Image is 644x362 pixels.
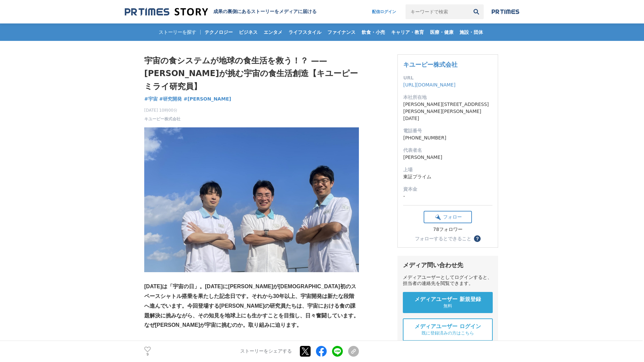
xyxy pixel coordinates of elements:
[144,340,359,350] p: 研究員プロフィール（写真左から）
[403,292,493,313] a: メディアユーザー 新規登録 無料
[424,211,472,223] button: フォロー
[403,94,492,101] dt: 本社所在地
[403,261,493,269] div: メディア問い合わせ先
[202,23,235,41] a: テクノロジー
[403,275,493,287] div: メディアユーザーとしてログインすると、担当者の連絡先を閲覧できます。
[415,296,481,303] span: メディアユーザー 新規登録
[125,7,208,16] img: 成果の裏側にあるストーリーをメディアに届ける
[403,147,492,154] dt: 代表者名
[261,29,285,35] span: エンタメ
[236,23,260,41] a: ビジネス
[144,54,359,93] h1: 宇宙の食システムが地球の食生活を救う！？ —— [PERSON_NAME]が挑む宇宙の食生活創造【キユーピー ミライ研究員】
[388,23,427,41] a: キャリア・教育
[144,96,158,103] a: #宇宙
[202,29,235,35] span: テクノロジー
[159,96,182,102] span: #研究開発
[457,29,486,35] span: 施設・団体
[443,303,452,309] span: 無料
[427,23,456,41] a: 医療・健康
[403,173,492,180] dd: 東証プライム
[240,349,292,355] p: ストーリーをシェアする
[403,166,492,173] dt: 上場
[457,23,486,41] a: 施設・団体
[213,9,317,15] h2: 成果の裏側にあるストーリーをメディアに届ける
[144,127,359,272] img: thumbnail_24e871d0-83d7-11f0-81ba-bfccc2c5b4a3.jpg
[406,4,469,19] input: キーワードで検索
[144,353,151,356] p: 9
[403,318,493,341] a: メディアユーザー ログイン 既に登録済みの方はこちら
[403,127,492,134] dt: 電話番号
[144,116,180,122] a: キユーピー株式会社
[144,96,158,102] span: #宇宙
[469,4,484,19] button: 検索
[365,4,403,19] a: 配信ログイン
[475,236,480,241] span: ？
[144,284,359,328] strong: [DATE]は「宇宙の日」。[DATE]に[PERSON_NAME]が[DEMOGRAPHIC_DATA]初のスペースシャトル搭乗を果たした記念日です。それから30年以上、宇宙開発は新たな段階へ...
[415,323,481,330] span: メディアユーザー ログイン
[403,134,492,141] dd: [PHONE_NUMBER]
[474,235,481,242] button: ？
[403,186,492,193] dt: 資本金
[183,96,231,103] a: #[PERSON_NAME]
[403,74,492,81] dt: URL
[403,193,492,200] dd: -
[403,154,492,161] dd: [PERSON_NAME]
[359,23,388,41] a: 飲食・小売
[125,7,317,16] a: 成果の裏側にあるストーリーをメディアに届ける 成果の裏側にあるストーリーをメディアに届ける
[325,23,358,41] a: ファイナンス
[403,101,492,122] dd: [PERSON_NAME][STREET_ADDRESS][PERSON_NAME][PERSON_NAME][DATE]
[388,29,427,35] span: キャリア・教育
[183,96,231,102] span: #[PERSON_NAME]
[415,236,471,241] div: フォローするとできること
[261,23,285,41] a: エンタメ
[427,29,456,35] span: 医療・健康
[422,330,474,336] span: 既に登録済みの方はこちら
[286,23,324,41] a: ライフスタイル
[144,107,180,113] span: [DATE] 10時00分
[403,82,455,87] a: [URL][DOMAIN_NAME]
[236,29,260,35] span: ビジネス
[159,96,182,103] a: #研究開発
[359,29,388,35] span: 飲食・小売
[286,29,324,35] span: ライフスタイル
[424,227,472,233] div: 78フォロワー
[492,9,519,14] img: prtimes
[325,29,358,35] span: ファイナンス
[403,61,458,68] a: キユーピー株式会社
